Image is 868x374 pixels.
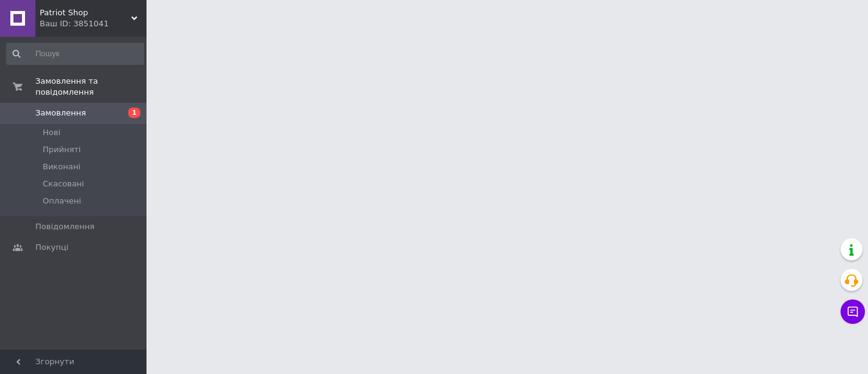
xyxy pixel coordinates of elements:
span: Скасовані [43,178,84,189]
button: Чат з покупцем [841,299,865,324]
span: Замовлення [35,108,86,119]
span: 1 [128,108,140,118]
span: Покупці [35,242,68,253]
span: Повідомлення [35,221,95,232]
input: Пошук [6,43,144,65]
span: Прийняті [43,144,81,155]
span: Замовлення та повідомлення [35,76,146,98]
span: Нові [43,127,60,138]
div: Ваш ID: 3851041 [40,18,146,29]
span: Виконані [43,161,81,172]
span: Patriot Shop [40,7,131,18]
span: Оплачені [43,196,81,207]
